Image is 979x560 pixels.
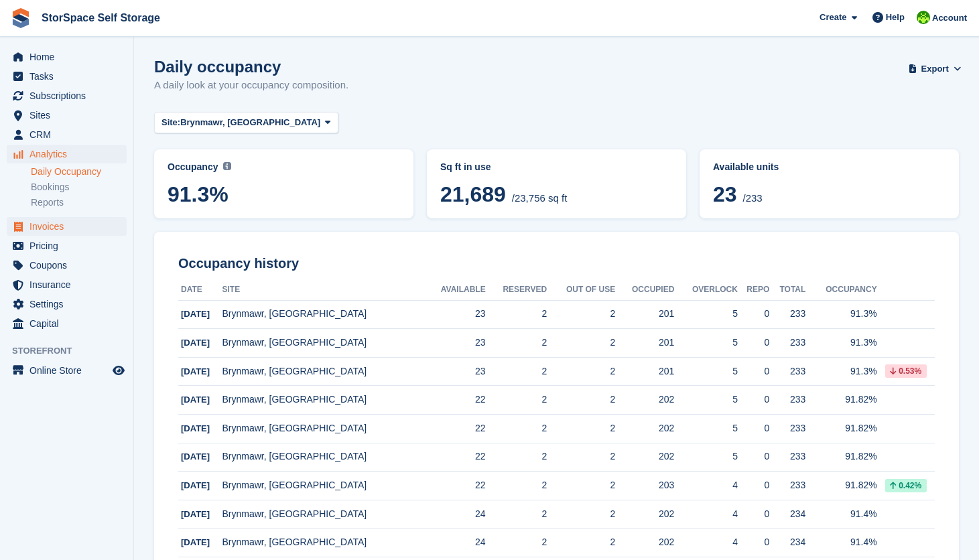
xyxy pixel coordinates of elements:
[805,386,876,415] td: 91.82%
[547,329,615,358] td: 2
[615,535,674,549] div: 202
[7,145,127,163] a: menu
[615,307,674,321] div: 201
[547,472,615,500] td: 2
[7,256,127,275] a: menu
[674,393,738,407] div: 5
[11,8,31,28] img: stora-icon-8386f47178a22dfd0bd8f6a31ec36ba5ce8667c1dd55bd0f319d3a0aa187defe.svg
[181,537,210,547] span: [DATE]
[486,329,547,358] td: 2
[769,529,805,557] td: 234
[911,58,959,80] button: Export
[178,256,935,271] h2: Occupancy history
[7,86,127,105] a: menu
[713,160,945,174] abbr: Current percentage of units occupied or overlocked
[222,357,423,386] td: Brynmawr, [GEOGRAPHIC_DATA]
[29,217,110,236] span: Invoices
[615,364,674,378] div: 201
[181,451,210,462] span: [DATE]
[423,279,486,301] th: Available
[7,361,127,380] a: menu
[805,357,876,386] td: 91.3%
[738,449,769,464] div: 0
[168,182,400,206] span: 91.3%
[547,500,615,529] td: 2
[181,338,210,348] span: [DATE]
[885,364,927,378] div: 0.53%
[222,329,423,358] td: Brynmawr, [GEOGRAPHIC_DATA]
[222,300,423,329] td: Brynmawr, [GEOGRAPHIC_DATA]
[886,11,905,24] span: Help
[31,196,127,209] a: Reports
[615,507,674,521] div: 202
[423,300,486,329] td: 23
[29,236,110,255] span: Pricing
[486,529,547,557] td: 2
[769,415,805,443] td: 233
[486,472,547,500] td: 2
[713,182,737,206] span: 23
[738,507,769,521] div: 0
[820,11,846,24] span: Create
[7,217,127,236] a: menu
[29,314,110,333] span: Capital
[423,386,486,415] td: 22
[615,393,674,407] div: 202
[769,443,805,472] td: 233
[423,329,486,358] td: 23
[932,11,967,25] span: Account
[674,279,738,301] th: Overlock
[222,415,423,443] td: Brynmawr, [GEOGRAPHIC_DATA]
[547,357,615,386] td: 2
[222,279,423,301] th: Site
[805,500,876,529] td: 91.4%
[181,480,210,490] span: [DATE]
[769,500,805,529] td: 234
[181,395,210,405] span: [DATE]
[615,421,674,435] div: 202
[547,386,615,415] td: 2
[154,58,348,76] h1: Daily occupancy
[674,449,738,464] div: 5
[738,421,769,435] div: 0
[486,415,547,443] td: 2
[168,161,218,172] span: Occupancy
[615,449,674,464] div: 202
[805,472,876,500] td: 91.82%
[769,386,805,415] td: 233
[7,106,127,125] a: menu
[222,529,423,557] td: Brynmawr, [GEOGRAPHIC_DATA]
[738,364,769,378] div: 0
[223,162,231,170] img: icon-info-grey-7440780725fd019a000dd9b08b2336e03edf1995a4989e88bcd33f0948082b44.svg
[486,357,547,386] td: 2
[222,386,423,415] td: Brynmawr, [GEOGRAPHIC_DATA]
[111,362,127,378] a: Preview store
[486,300,547,329] td: 2
[29,106,110,125] span: Sites
[154,112,338,134] button: Site: Brynmawr, [GEOGRAPHIC_DATA]
[713,161,779,172] span: Available units
[181,309,210,319] span: [DATE]
[440,182,506,206] span: 21,689
[7,125,127,144] a: menu
[7,48,127,66] a: menu
[12,344,133,358] span: Storefront
[805,415,876,443] td: 91.82%
[769,357,805,386] td: 233
[31,165,127,178] a: Daily Occupancy
[921,62,949,76] span: Export
[222,500,423,529] td: Brynmawr, [GEOGRAPHIC_DATA]
[222,443,423,472] td: Brynmawr, [GEOGRAPHIC_DATA]
[180,116,320,129] span: Brynmawr, [GEOGRAPHIC_DATA]
[423,529,486,557] td: 24
[769,329,805,358] td: 233
[423,500,486,529] td: 24
[738,535,769,549] div: 0
[29,86,110,105] span: Subscriptions
[512,192,568,204] span: /23,756 sq ft
[738,279,769,301] th: Repo
[738,336,769,350] div: 0
[29,275,110,294] span: Insurance
[36,7,166,29] a: StorSpace Self Storage
[181,509,210,519] span: [DATE]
